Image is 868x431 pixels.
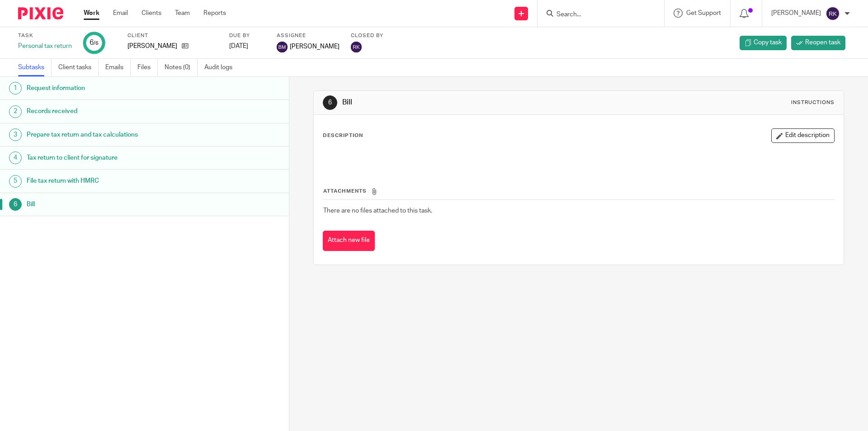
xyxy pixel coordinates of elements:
h1: Tax return to client for signature [27,151,196,165]
a: Reports [203,9,226,18]
div: 6 [323,95,337,110]
h1: Prepare tax return and tax calculations [27,128,196,142]
span: Reopen task [805,38,840,47]
a: Team [175,9,190,18]
div: 6 [9,198,22,211]
span: Get Support [686,10,721,16]
img: Ben Moffat [277,42,288,52]
i: Open client page [182,43,189,49]
div: Personal tax return [18,42,72,51]
div: [DATE] [229,42,265,51]
label: Task [18,32,72,39]
span: Tunstall, Janet [127,42,177,51]
p: Description [323,132,363,139]
div: 2 [9,105,22,118]
h1: Request information [27,81,196,95]
a: Audit logs [204,59,239,76]
a: Copy task [740,36,787,50]
label: Client [127,32,218,39]
a: Notes (0) [165,59,198,76]
div: 4 [9,152,22,164]
img: Rachel Keighley [351,42,362,52]
button: Attach new file [323,231,375,251]
h1: Bill [27,198,196,211]
a: Reopen task [791,36,845,50]
span: Copy task [754,38,782,47]
span: There are no files attached to this task. [323,208,432,214]
div: 5 [9,175,22,188]
img: Pixie [18,7,63,19]
img: svg%3E [826,6,840,21]
h1: File tax return with HMRC [27,174,196,188]
a: Files [137,59,158,76]
a: Subtasks [18,59,52,76]
span: Attachments [323,189,367,194]
a: Email [113,9,128,18]
div: 3 [9,128,22,141]
label: Closed by [351,32,383,39]
h1: Bill [342,98,598,107]
div: 6 [90,38,99,48]
h1: Records received [27,104,196,118]
a: Client tasks [58,59,99,76]
small: /6 [94,41,99,46]
label: Due by [229,32,265,39]
div: 1 [9,82,22,95]
a: Work [84,9,99,18]
div: Instructions [791,99,835,106]
a: Emails [105,59,131,76]
input: Search [556,11,637,19]
label: Assignee [277,32,340,39]
button: Edit description [771,128,835,143]
p: [PERSON_NAME] [771,9,821,18]
a: Clients [142,9,161,18]
p: [PERSON_NAME] [127,42,177,51]
span: [PERSON_NAME] [290,42,340,51]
